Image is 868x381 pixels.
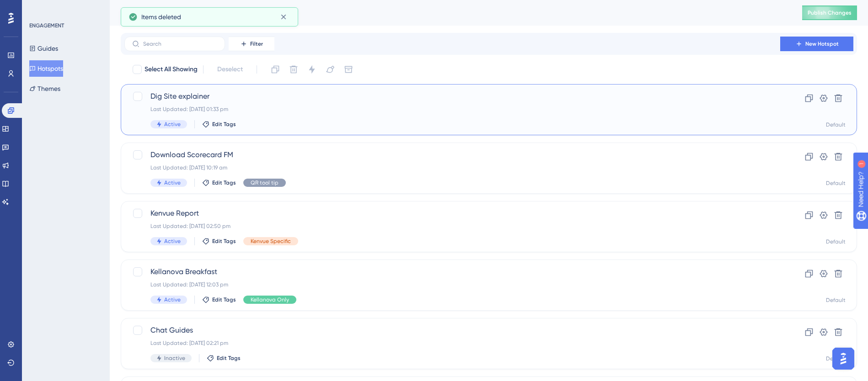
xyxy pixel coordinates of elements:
[826,121,846,128] div: Default
[64,5,66,12] div: 1
[202,296,236,303] button: Edit Tags
[150,91,754,102] span: Dig Site explainer
[808,9,852,16] span: Publish Changes
[250,40,263,48] span: Filter
[212,179,236,186] span: Edit Tags
[150,106,754,113] div: Last Updated: [DATE] 01:33 pm
[826,355,846,362] div: Default
[150,266,754,277] span: Kellanova Breakfast
[164,355,185,362] span: Inactive
[826,238,846,245] div: Default
[802,5,857,20] button: Publish Changes
[212,238,236,245] span: Edit Tags
[29,40,58,57] button: Guides
[29,80,60,97] button: Themes
[830,345,857,372] iframe: UserGuiding AI Assistant Launcher
[229,37,274,51] button: Filter
[143,41,217,47] input: Search
[212,296,236,303] span: Edit Tags
[251,179,279,186] span: QR tool tip
[209,61,251,78] button: Deselect
[145,64,198,75] span: Select All Showing
[217,355,241,362] span: Edit Tags
[150,281,754,288] div: Last Updated: [DATE] 12:03 pm
[141,11,181,22] span: Items deleted
[150,208,754,219] span: Kenvue Report
[212,121,236,128] span: Edit Tags
[164,238,181,245] span: Active
[202,179,236,186] button: Edit Tags
[826,180,846,187] div: Default
[780,37,853,51] button: New Hotspot
[826,296,846,304] div: Default
[164,179,181,186] span: Active
[202,238,236,245] button: Edit Tags
[164,296,181,303] span: Active
[805,40,839,48] span: New Hotspot
[29,60,63,77] button: Hotspots
[150,222,754,230] div: Last Updated: [DATE] 02:50 pm
[21,2,57,13] span: Need Help?
[207,355,241,362] button: Edit Tags
[150,149,754,160] span: Download Scorecard FM
[251,296,289,303] span: Kellanova Only
[202,121,236,128] button: Edit Tags
[150,339,754,347] div: Last Updated: [DATE] 02:21 pm
[29,22,64,29] div: ENGAGEMENT
[164,121,181,128] span: Active
[150,325,754,336] span: Chat Guides
[150,164,754,171] div: Last Updated: [DATE] 10:19 am
[217,64,243,75] span: Deselect
[251,238,291,245] span: Kenvue Specific
[121,6,779,19] div: Hotspots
